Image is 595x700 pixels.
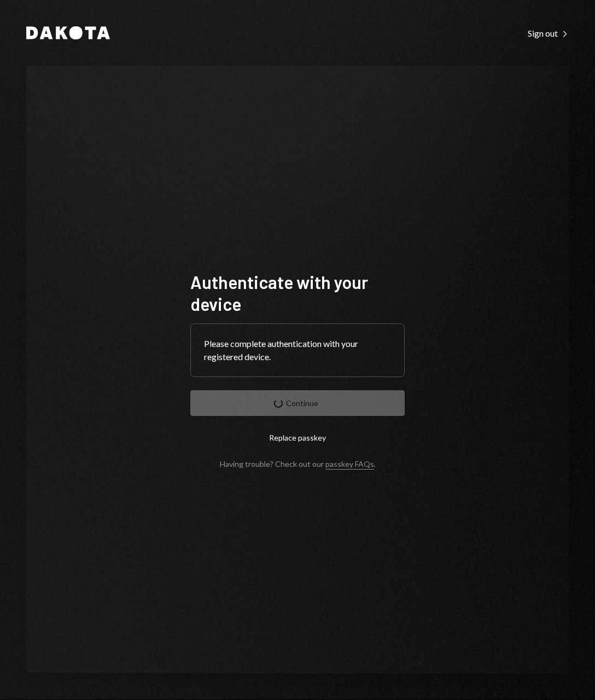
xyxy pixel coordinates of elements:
div: Please complete authentication with your registered device. [204,337,391,363]
div: Having trouble? Check out our . [220,459,376,468]
a: passkey FAQs [325,459,374,470]
h1: Authenticate with your device [190,271,405,315]
a: Sign out [528,27,569,39]
button: Replace passkey [190,425,405,450]
div: Sign out [528,28,569,39]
